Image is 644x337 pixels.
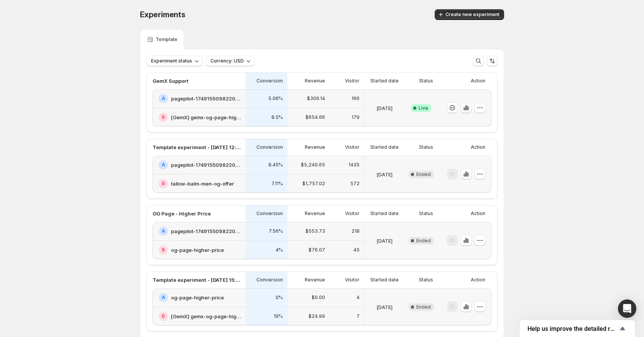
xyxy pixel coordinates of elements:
[352,114,360,120] p: 179
[356,294,360,301] p: 4
[171,180,234,187] h2: tallow-balm-men-og-offer
[162,228,165,234] h2: A
[352,95,360,102] p: 166
[307,95,325,102] p: $306.14
[171,294,224,301] h2: og-page-higher-price
[419,105,428,111] span: Live
[146,56,203,66] button: Experiment status
[370,78,399,84] p: Started date
[256,277,283,283] p: Conversion
[271,114,283,120] p: 8.5%
[618,299,636,318] div: Open Intercom Messenger
[471,210,485,217] p: Action
[162,95,165,102] h2: A
[171,246,224,254] h2: og-page-higher-price
[376,303,393,311] p: [DATE]
[376,171,393,178] p: [DATE]
[370,210,399,217] p: Started date
[471,144,485,150] p: Action
[268,162,283,168] p: 8.45%
[171,312,241,320] h2: [GemX] gemx-og-page-higher-price
[162,181,165,187] h2: B
[162,162,165,168] h2: A
[140,10,186,19] span: Experiments
[527,324,627,333] button: Show survey - Help us improve the detailed report for A/B campaigns
[419,210,433,217] p: Status
[370,277,399,283] p: Started date
[151,58,192,64] span: Experiment status
[309,247,325,253] p: $76.07
[345,277,360,283] p: Visitor
[268,95,283,102] p: 5.06%
[256,210,283,217] p: Conversion
[306,114,325,120] p: $654.66
[416,238,431,244] span: Ended
[269,228,283,234] p: 7.56%
[171,227,241,235] h2: pagepilot-1749155098220-358935
[416,171,431,178] span: Ended
[435,9,504,20] button: Create new experiment
[348,162,360,168] p: 1435
[162,114,165,120] h2: B
[162,313,165,319] h2: B
[419,78,433,84] p: Status
[309,313,325,319] p: $24.99
[171,95,241,102] h2: pagepilot-1749155098220-358935
[162,247,165,253] h2: B
[206,56,255,66] button: Currency: USD
[301,162,325,168] p: $5,240.65
[274,313,283,319] p: 10%
[276,294,283,301] p: 0%
[376,237,393,245] p: [DATE]
[419,144,433,150] p: Status
[345,210,360,217] p: Visitor
[171,113,241,121] h2: [GemX] gemx-og-page-higher-price
[153,77,189,85] p: GemX Support
[471,78,485,84] p: Action
[305,78,325,84] p: Revenue
[352,228,360,234] p: 218
[153,276,241,284] p: Template experiment - [DATE] 15:25:13
[353,247,360,253] p: 45
[471,277,485,283] p: Action
[162,294,165,301] h2: A
[419,277,433,283] p: Status
[487,56,498,66] button: Sort the results
[345,78,360,84] p: Visitor
[276,247,283,253] p: 4%
[153,210,211,217] p: OG Page - Higher Price
[350,181,360,187] p: 572
[345,144,360,150] p: Visitor
[271,181,283,187] p: 7.11%
[256,78,283,84] p: Conversion
[256,144,283,150] p: Conversion
[376,104,393,112] p: [DATE]
[210,58,244,64] span: Currency: USD
[302,181,325,187] p: $1,757.02
[153,143,241,151] p: Template experiment - [DATE] 12:26:12
[445,12,499,18] span: Create new experiment
[370,144,399,150] p: Started date
[305,277,325,283] p: Revenue
[305,210,325,217] p: Revenue
[171,161,241,169] h2: pagepilot-1749155098220-358935
[356,313,360,319] p: 7
[312,294,325,301] p: $0.00
[156,36,177,43] p: Template
[527,325,618,332] span: Help us improve the detailed report for A/B campaigns
[305,144,325,150] p: Revenue
[416,304,431,310] span: Ended
[306,228,325,234] p: $553.73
